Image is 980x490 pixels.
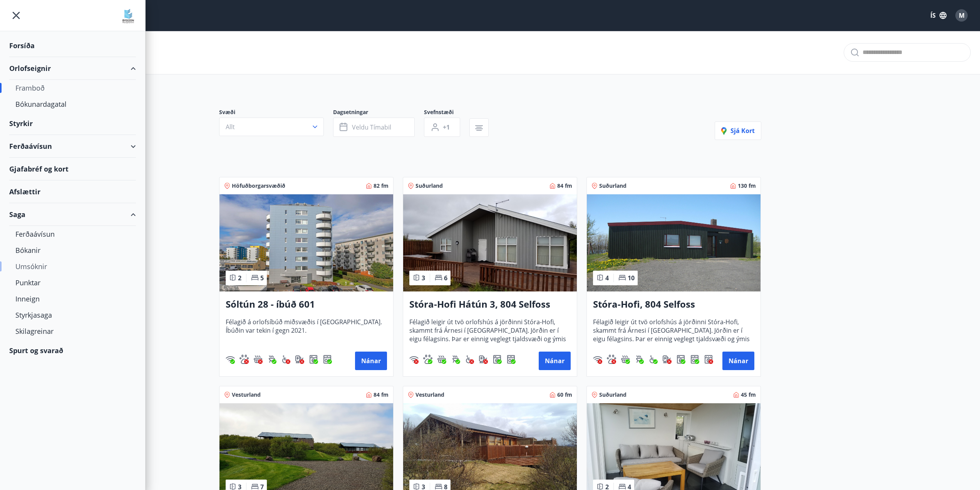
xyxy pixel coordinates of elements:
img: Paella dish [219,194,393,291]
div: Þvottavél [309,355,318,364]
div: Spurt og svarað [9,339,136,362]
img: Paella dish [403,194,577,291]
div: Þráðlaust net [593,355,602,364]
img: h89QDIuHlAdpqTriuIvuEWkTH976fOgBEOOeu1mi.svg [253,355,263,364]
span: 3 [422,274,425,282]
span: 6 [444,274,447,282]
div: Forsíða [9,34,136,57]
button: +1 [424,118,460,137]
div: Punktar [15,274,130,291]
img: pxcaIm5dSOV3FS4whs1soiYWTwFQvksT25a9J10C.svg [240,355,249,364]
img: pxcaIm5dSOV3FS4whs1soiYWTwFQvksT25a9J10C.svg [607,355,616,364]
span: 2 [238,274,241,282]
button: Allt [219,118,324,136]
div: Uppþvottavél [323,355,332,364]
span: Vesturland [232,391,261,399]
span: Suðurland [599,182,627,190]
div: Gjafabréf og kort [9,158,136,180]
img: ZXjrS3QKesehq6nQAPjaRuRTI364z8ohTALB4wBr.svg [451,355,460,364]
img: nH7E6Gw2rvWFb8XaSdRp44dhkQaj4PJkOoRYItBQ.svg [662,355,672,364]
span: M [959,11,965,20]
div: Uppþvottavél [506,355,516,364]
button: ÍS [926,8,951,22]
div: Styrkir [9,112,136,135]
img: Dl16BY4EX9PAW649lg1C3oBuIaAsR6QVDQBO2cTm.svg [676,355,685,364]
span: Allt [226,123,235,131]
img: nH7E6Gw2rvWFb8XaSdRp44dhkQaj4PJkOoRYItBQ.svg [479,355,488,364]
span: Suðurland [599,391,627,399]
div: Ferðaávísun [15,226,130,242]
div: Þráðlaust net [226,355,235,364]
h3: Sóltún 28 - íbúð 601 [226,298,387,312]
img: h89QDIuHlAdpqTriuIvuEWkTH976fOgBEOOeu1mi.svg [621,355,630,364]
span: 45 fm [741,391,756,399]
div: Þráðlaust net [409,355,419,364]
img: union_logo [121,8,136,24]
button: menu [9,8,23,22]
div: Bókanir [15,242,130,258]
img: Dl16BY4EX9PAW649lg1C3oBuIaAsR6QVDQBO2cTm.svg [309,355,318,364]
div: Afslættir [9,180,136,203]
img: Paella dish [587,194,761,291]
div: Ferðaávísun [9,135,136,158]
img: 7hj2GulIrg6h11dFIpsIzg8Ak2vZaScVwTihwv8g.svg [323,355,332,364]
div: Þurrkari [704,355,713,364]
div: Bókunardagatal [15,96,130,112]
button: Nánar [722,352,754,370]
img: nH7E6Gw2rvWFb8XaSdRp44dhkQaj4PJkOoRYItBQ.svg [295,355,304,364]
div: Framboð [15,80,130,96]
div: Uppþvottavél [690,355,699,364]
img: 8IYIKVZQyRlUC6HQIIUSdjpPGRncJsz2RzLgWvp4.svg [648,355,658,364]
span: Vesturland [415,391,444,399]
img: Dl16BY4EX9PAW649lg1C3oBuIaAsR6QVDQBO2cTm.svg [493,355,502,364]
button: Nánar [539,352,571,370]
img: pxcaIm5dSOV3FS4whs1soiYWTwFQvksT25a9J10C.svg [423,355,432,364]
div: Aðgengi fyrir hjólastól [281,355,290,364]
span: Dagsetningar [333,108,424,118]
img: HJRyFFsYp6qjeUYhR4dAD8CaCEsnIFYZ05miwXoh.svg [593,355,602,364]
img: ZXjrS3QKesehq6nQAPjaRuRTI364z8ohTALB4wBr.svg [267,355,276,364]
div: Hleðslustöð fyrir rafbíla [479,355,488,364]
button: Veldu tímabil [333,118,415,137]
div: Þvottavél [676,355,685,364]
h3: Stóra-Hofi, 804 Selfoss [593,298,754,312]
span: Svæði [219,108,333,118]
img: 8IYIKVZQyRlUC6HQIIUSdjpPGRncJsz2RzLgWvp4.svg [465,355,474,364]
span: Félagið leigir út tvö orlofshús á jörðinni Stóra-Hofi, skammt frá Árnesi í [GEOGRAPHIC_DATA]. Jör... [409,318,571,343]
img: 8IYIKVZQyRlUC6HQIIUSdjpPGRncJsz2RzLgWvp4.svg [281,355,290,364]
div: Gæludýr [240,355,249,364]
span: Félagið á orlofsíbúð miðsvæðis í [GEOGRAPHIC_DATA]. Íbúðin var tekin í gegn 2021. [226,318,387,343]
h3: Stóra-Hofi Hátún 3, 804 Selfoss [409,298,571,312]
button: Sjá kort [715,121,761,140]
div: Hleðslustöð fyrir rafbíla [662,355,672,364]
div: Heitur pottur [437,355,446,364]
span: 4 [605,274,609,282]
span: 60 fm [557,391,572,399]
div: Aðgengi fyrir hjólastól [465,355,474,364]
span: Höfuðborgarsvæðið [232,182,285,190]
img: h89QDIuHlAdpqTriuIvuEWkTH976fOgBEOOeu1mi.svg [437,355,446,364]
img: hddCLTAnxqFUMr1fxmbGG8zWilo2syolR0f9UjPn.svg [704,355,713,364]
span: 130 fm [738,182,756,190]
span: Svefnstæði [424,108,469,118]
div: Hleðslustöð fyrir rafbíla [295,355,304,364]
div: Gasgrill [635,355,644,364]
span: +1 [443,123,450,131]
div: Gasgrill [267,355,276,364]
img: ZXjrS3QKesehq6nQAPjaRuRTI364z8ohTALB4wBr.svg [635,355,644,364]
div: Skilagreinar [15,323,130,339]
button: Nánar [355,352,387,370]
span: 84 fm [557,182,572,190]
span: Sjá kort [721,126,755,135]
div: Saga [9,203,136,226]
div: Aðgengi fyrir hjólastól [648,355,658,364]
div: Gasgrill [451,355,460,364]
img: 7hj2GulIrg6h11dFIpsIzg8Ak2vZaScVwTihwv8g.svg [690,355,699,364]
span: 84 fm [374,391,389,399]
button: M [952,6,971,25]
span: Suðurland [415,182,443,190]
div: Styrkjasaga [15,307,130,323]
span: 10 [628,274,635,282]
span: Veldu tímabil [352,123,391,131]
img: HJRyFFsYp6qjeUYhR4dAD8CaCEsnIFYZ05miwXoh.svg [409,355,419,364]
